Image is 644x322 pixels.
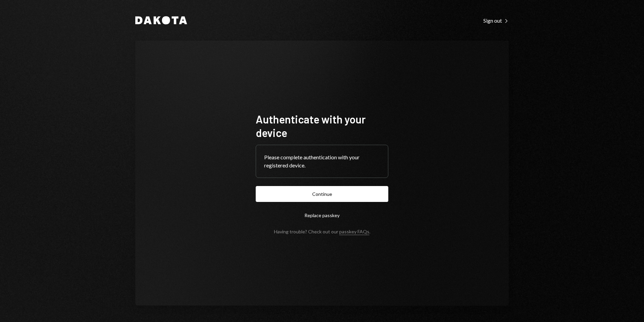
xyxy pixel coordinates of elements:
[256,186,388,202] button: Continue
[483,17,509,24] a: Sign out
[264,153,380,169] div: Please complete authentication with your registered device.
[274,229,370,234] div: Having trouble? Check out our .
[256,112,388,139] h1: Authenticate with your device
[339,229,369,235] a: passkey FAQs
[483,17,509,24] div: Sign out
[256,207,388,223] button: Replace passkey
